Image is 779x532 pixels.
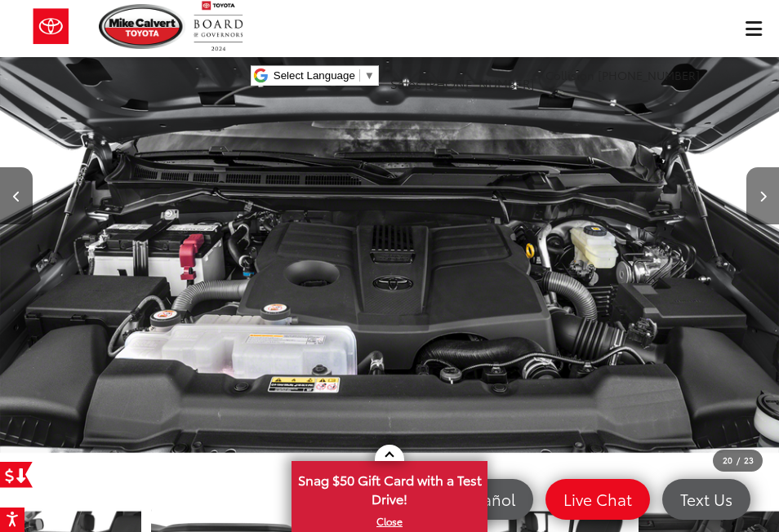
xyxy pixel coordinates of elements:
button: Next image [746,167,779,224]
span: Sales [390,74,421,92]
span: [PHONE_NUMBER] [598,67,700,83]
a: Live Chat [545,479,650,520]
span: 20 [723,454,732,466]
span: Live Chat [555,489,640,509]
span: Collision [545,67,594,83]
span: Text Us [672,489,741,509]
a: Text Us [662,479,750,520]
span: Select Language [274,69,355,82]
a: Select Language​ [274,69,375,82]
span: ▼ [364,69,375,82]
span: Snag $50 Gift Card with a Test Drive! [293,463,486,512]
span: [PHONE_NUMBER] [425,74,534,92]
span: 23 [744,454,754,466]
img: Mike Calvert Toyota [99,4,185,49]
span: / [735,454,741,466]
